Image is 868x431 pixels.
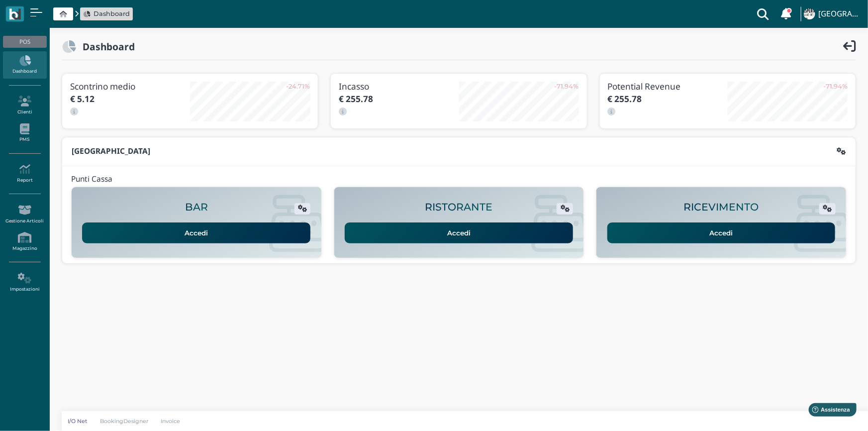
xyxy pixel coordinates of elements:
[684,202,759,213] h2: RICEVIMENTO
[818,10,862,18] h4: [GEOGRAPHIC_DATA]
[3,228,46,255] a: Magazzino
[9,8,20,20] img: logo
[70,93,95,105] b: € 5.12
[29,8,66,15] span: Assistenza
[72,146,150,156] b: [GEOGRAPHIC_DATA]
[3,160,46,187] a: Report
[3,51,46,79] a: Dashboard
[797,400,860,423] iframe: Help widget launcher
[339,82,459,91] h3: Incasso
[3,36,46,48] div: POS
[345,222,573,243] a: Accedi
[608,82,728,91] h3: Potential Revenue
[802,2,862,26] a: ... [GEOGRAPHIC_DATA]
[84,9,130,18] a: Dashboard
[3,119,46,147] a: PMS
[3,92,46,119] a: Clienti
[425,202,492,213] h2: RISTORANTE
[607,222,836,243] a: Accedi
[185,202,208,213] h2: BAR
[608,93,642,105] b: € 255.78
[339,93,373,105] b: € 255.78
[3,269,46,296] a: Impostazioni
[804,8,815,19] img: ...
[82,222,310,243] a: Accedi
[94,9,130,18] span: Dashboard
[71,175,112,184] h4: Punti Cassa
[70,82,190,91] h3: Scontrino medio
[3,201,46,228] a: Gestione Articoli
[76,41,135,52] h2: Dashboard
